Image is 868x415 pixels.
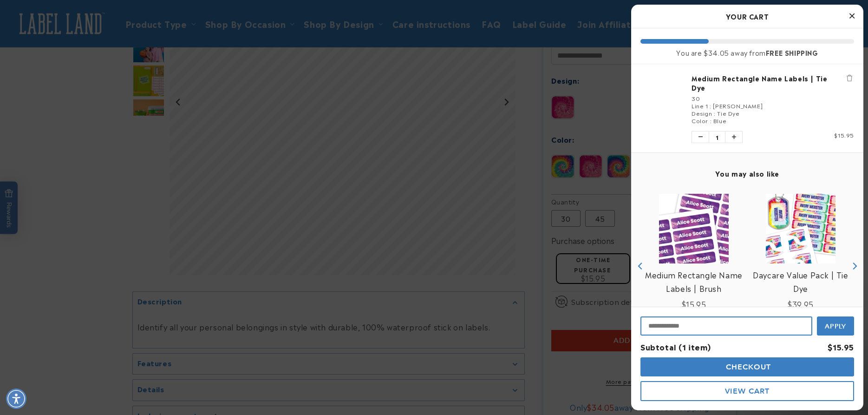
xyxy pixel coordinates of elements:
[692,101,708,110] span: Line 1
[692,109,712,117] span: Design
[710,116,712,125] span: :
[713,116,726,125] span: Blue
[788,298,814,310] span: $39.95
[710,101,711,110] span: :
[747,184,854,348] div: product
[14,52,128,70] button: Can these labels be used on clothing?
[828,340,854,354] div: $15.95
[766,47,818,57] b: FREE SHIPPING
[640,357,854,376] button: Checkout
[640,87,682,129] img: Medium Rectangle Name Labels | Tie Dye - Label Land
[640,341,711,352] span: Subtotal (1 item)
[640,64,854,152] li: product
[640,316,812,336] input: Input Discount
[640,48,854,57] div: You are $34.05 away from
[725,132,742,143] button: Increase quantity of Medium Rectangle Name Labels | Tie Dye
[817,316,854,336] button: Apply
[640,9,854,23] h2: Your Cart
[640,184,747,348] div: product
[5,3,33,31] button: Close gorgias live chat
[692,116,708,125] span: Color
[692,73,854,92] a: Medium Rectangle Name Labels | Tie Dye
[845,9,859,23] button: Close Cart
[659,194,729,263] img: Medium Rectangle Name Labels | Brush - Label Land
[682,298,706,310] span: $15.95
[713,101,763,110] span: [PERSON_NAME]
[692,132,709,143] button: Decrease quantity of Medium Rectangle Name Labels | Tie Dye
[640,381,854,401] button: View Cart
[692,94,854,102] div: 30
[709,132,725,143] span: 1
[633,259,647,273] button: Previous
[724,362,771,371] span: Checkout
[714,109,716,117] span: :
[845,73,854,83] button: Remove Medium Rectangle Name Labels | Tie Dye
[640,169,854,178] h4: You may also like
[13,26,128,44] button: Are these labels safe for lunch boxes?
[825,322,847,330] span: Apply
[834,131,854,139] span: $15.95
[766,194,835,263] img: View Daycare Value Pack | Tie Dye
[645,268,743,295] a: View Medium Rectangle Name Labels | Brush
[6,389,26,409] div: Accessibility Menu
[752,268,849,295] a: View Daycare Value Pack | Tie Dye
[725,387,770,395] span: View Cart
[717,109,739,117] span: Tie Dye
[847,259,861,273] button: Next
